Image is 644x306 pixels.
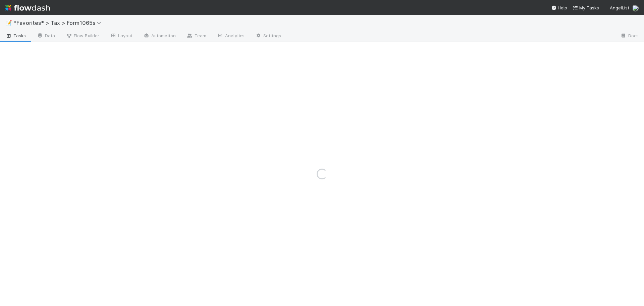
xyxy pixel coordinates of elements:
span: My Tasks [573,5,599,10]
span: AngelList [610,5,629,10]
span: Tasks [5,32,26,39]
a: My Tasks [573,4,599,11]
a: Analytics [212,31,250,42]
a: Team [181,31,212,42]
a: Data [32,31,60,42]
a: Layout [105,31,138,42]
div: Help [551,4,567,11]
a: Docs [615,31,644,42]
span: 📝 [5,20,12,26]
span: *Favorites* > Tax > Form1065s [13,19,105,26]
img: avatar_37569647-1c78-4889-accf-88c08d42a236.png [632,5,639,11]
img: logo-inverted-e16ddd16eac7371096b0.svg [5,2,50,13]
span: Flow Builder [66,32,99,39]
a: Automation [138,31,181,42]
a: Settings [250,31,286,42]
a: Flow Builder [60,31,105,42]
